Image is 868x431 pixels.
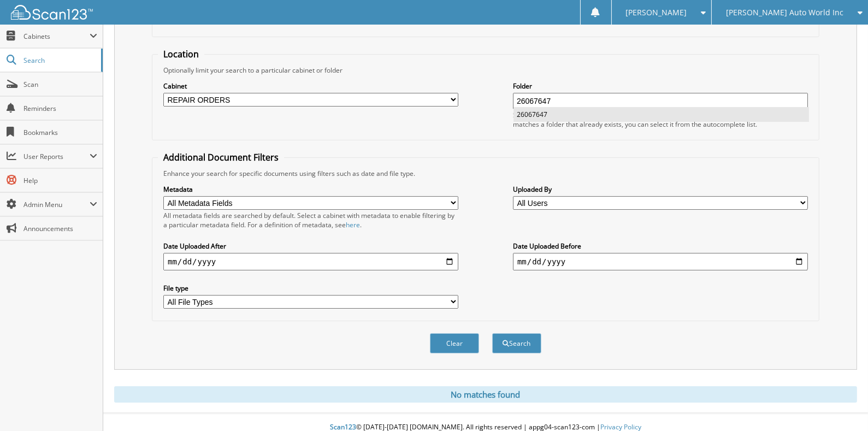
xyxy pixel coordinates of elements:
span: [PERSON_NAME] [625,9,687,16]
div: Enhance your search for specific documents using filters such as date and file type. [158,169,813,178]
label: Date Uploaded After [163,241,458,251]
span: Reminders [23,104,97,113]
label: Cabinet [163,81,458,91]
div: All metadata fields are searched by default. Select a cabinet with metadata to enable filtering b... [163,211,458,229]
iframe: Chat Widget [813,379,868,431]
span: Admin Menu [23,200,90,209]
button: Clear [430,333,479,353]
legend: Location [158,48,204,60]
input: end [513,253,808,270]
span: User Reports [23,152,90,161]
a: here [346,220,360,229]
legend: Additional Document Filters [158,151,284,163]
span: Bookmarks [23,128,97,137]
label: File type [163,284,458,293]
img: scan123-logo-white.svg [11,5,93,20]
input: start [163,253,458,270]
button: Search [492,333,541,353]
div: Select a cabinet and begin typing the name of the folder you want to search in. If the name match... [513,110,808,129]
label: Date Uploaded Before [513,241,808,251]
span: Help [23,176,97,185]
span: Announcements [23,224,97,233]
label: Folder [513,81,808,91]
div: No matches found [114,386,857,403]
label: Uploaded By [513,185,808,194]
label: Metadata [163,185,458,194]
span: Cabinets [23,32,90,41]
span: Search [23,56,96,65]
div: Optionally limit your search to a particular cabinet or folder [158,66,813,75]
li: 26067647 [514,107,808,122]
span: [PERSON_NAME] Auto World Inc [726,9,843,16]
span: Scan [23,80,97,89]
